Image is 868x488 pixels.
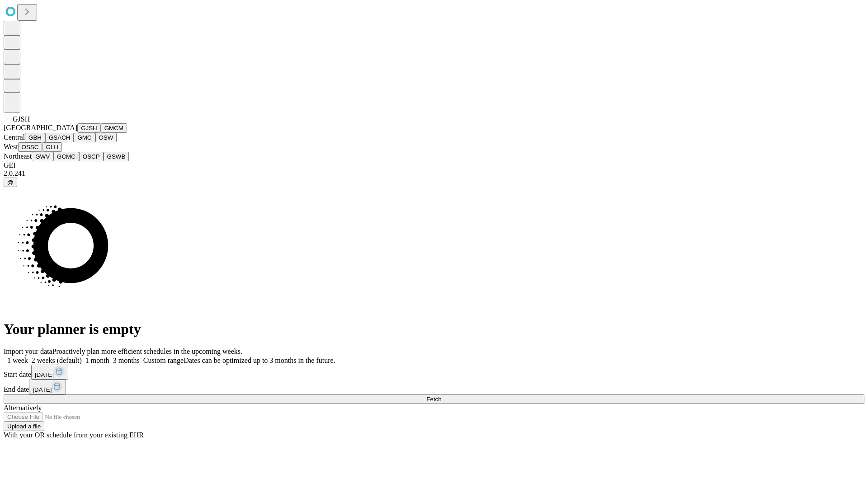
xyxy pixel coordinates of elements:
[4,169,864,178] div: 2.0.241
[4,321,864,338] h1: Your planner is empty
[29,380,66,394] button: [DATE]
[104,152,129,161] button: GSWB
[4,380,864,394] div: End date
[79,152,104,161] button: OSCP
[184,357,335,364] span: Dates can be optimized up to 3 months in the future.
[4,422,44,431] button: Upload a file
[4,161,864,169] div: GEI
[13,115,30,123] span: GJSH
[4,178,17,187] button: @
[52,347,242,355] span: Proactively plan more efficient schedules in the upcoming weeks.
[32,357,82,364] span: 2 weeks (default)
[85,357,109,364] span: 1 month
[4,124,77,131] span: [GEOGRAPHIC_DATA]
[18,142,42,152] button: OSSC
[426,396,441,403] span: Fetch
[33,386,52,393] span: [DATE]
[4,143,18,150] span: West
[74,133,95,142] button: GMC
[4,133,25,141] span: Central
[77,123,101,133] button: GJSH
[113,357,140,364] span: 3 months
[7,179,14,186] span: @
[45,133,74,142] button: GSACH
[42,142,61,152] button: GLH
[4,347,52,355] span: Import your data
[53,152,79,161] button: GCMC
[7,357,28,364] span: 1 week
[4,365,864,380] div: Start date
[4,404,42,412] span: Alternatively
[95,133,117,142] button: OSW
[32,152,53,161] button: GWV
[35,371,54,378] span: [DATE]
[4,152,32,160] span: Northeast
[4,394,864,404] button: Fetch
[4,431,144,439] span: With your OR schedule from your existing EHR
[101,123,127,133] button: GMCM
[31,365,68,380] button: [DATE]
[143,357,184,364] span: Custom range
[25,133,45,142] button: GBH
